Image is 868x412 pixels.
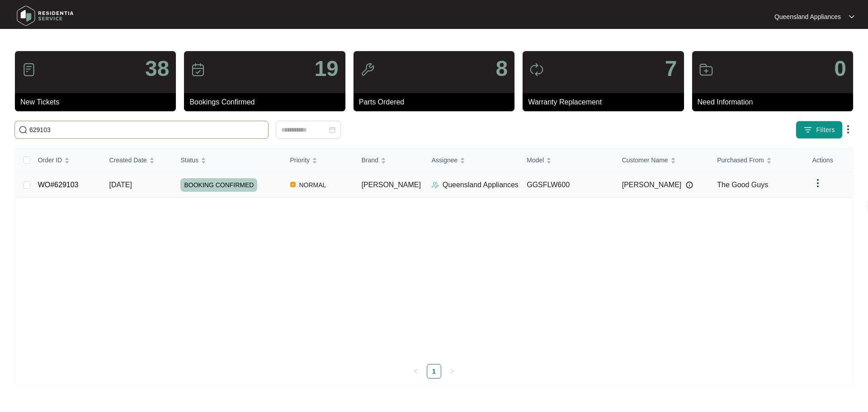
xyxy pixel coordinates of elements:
p: New Tickets [20,97,176,108]
img: dropdown arrow [843,124,854,135]
a: WO#629103 [38,181,79,189]
span: left [413,369,419,374]
th: Status [173,148,283,172]
td: GGSFLW600 [519,172,615,198]
p: Parts Ordered [359,97,514,108]
span: Assignee [432,155,458,165]
img: icon [191,62,205,77]
span: right [449,369,455,374]
p: Warranty Replacement [528,97,684,108]
img: search-icon [19,125,28,134]
p: Queensland Appliances [443,180,519,190]
img: icon [529,62,544,77]
span: Status [180,155,198,165]
th: Assignee [425,148,520,172]
p: 8 [495,58,508,80]
span: Created Date [109,155,147,165]
th: Priority [283,148,354,172]
img: filter icon [803,125,812,134]
img: Info icon [686,181,693,189]
button: filter iconFilters [796,121,843,139]
span: Order ID [38,155,62,165]
p: 0 [834,58,846,80]
img: Vercel Logo [290,182,296,187]
th: Order ID [31,148,102,172]
span: Priority [290,155,310,165]
p: 7 [665,58,677,80]
img: dropdown arrow [849,14,854,19]
th: Actions [805,148,853,172]
li: Previous Page [409,364,423,379]
p: Bookings Confirmed [189,97,345,108]
span: [DATE] [109,181,132,189]
img: icon [699,62,713,77]
th: Created Date [102,148,174,172]
span: Customer Name [622,155,668,165]
img: icon [22,62,36,77]
p: 19 [314,58,338,80]
input: Search by Order Id, Assignee Name, Customer Name, Brand and Model [29,125,264,135]
th: Customer Name [615,148,710,172]
img: residentia service logo [14,2,77,29]
span: Brand [361,155,378,165]
p: Need Information [698,97,853,108]
li: Next Page [445,364,459,379]
th: Brand [354,148,424,172]
p: 38 [145,58,169,80]
img: dropdown arrow [812,178,823,189]
span: Model [527,155,544,165]
th: Model [519,148,615,172]
p: Queensland Appliances [774,12,841,21]
button: left [409,364,423,379]
span: Filters [816,125,835,135]
a: 1 [427,365,441,378]
span: BOOKING CONFIRMED [180,178,257,192]
span: Purchased From [717,155,764,165]
img: icon [360,62,375,77]
span: NORMAL [296,180,330,190]
th: Purchased From [710,148,805,172]
span: [PERSON_NAME] [361,181,421,189]
li: 1 [427,364,441,379]
img: Assigner Icon [432,181,439,189]
button: right [445,364,459,379]
span: [PERSON_NAME] [622,180,682,190]
span: The Good Guys [717,181,768,189]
